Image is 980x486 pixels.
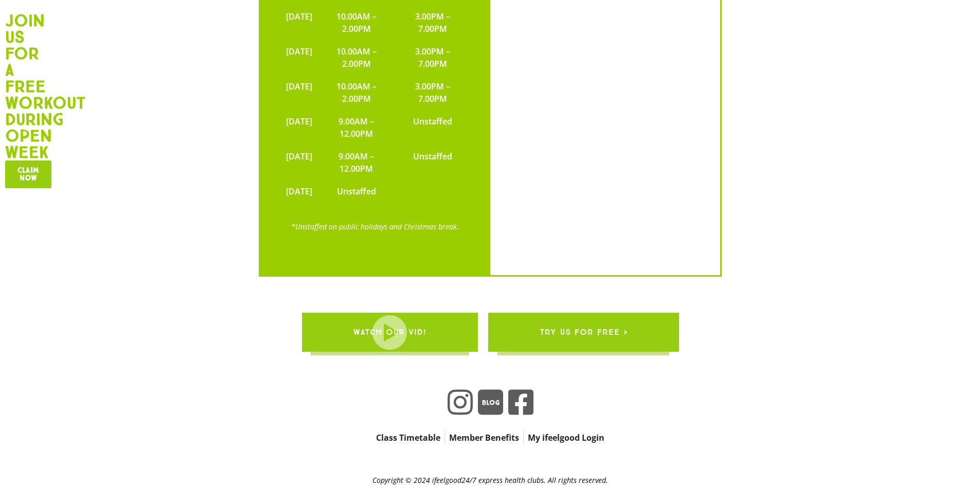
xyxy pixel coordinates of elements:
[281,75,317,110] td: [DATE]
[281,145,317,180] td: [DATE]
[396,5,469,40] td: 3.00PM – 7.00PM
[317,110,396,145] td: 9.00AM – 12.00PM
[317,180,396,203] td: Unstaffed
[445,430,523,445] a: Member Benefits
[317,145,396,180] td: 9.00AM – 12.00PM
[396,110,469,145] td: Unstaffed
[281,180,317,203] td: [DATE]
[315,430,665,445] nav: apbct__label_id__gravity_form
[488,313,679,352] a: try us for free >
[317,5,396,40] td: 10.00AM – 2.00PM
[17,167,39,182] span: Claim now
[524,430,609,445] a: My ifeelgood Login
[5,160,51,188] a: Claim now
[291,222,459,231] a: *Unstaffed on public holidays and Christmas break.
[317,75,396,110] td: 10.00AM – 2.00PM
[353,318,426,347] span: WATCH OUR VID!
[301,313,477,352] a: WATCH OUR VID!
[396,75,469,110] td: 3.00PM – 7.00PM
[372,430,444,445] a: Class Timetable
[5,12,46,160] h2: Join us for a free workout during open week
[396,145,469,180] td: Unstaffed
[281,5,317,40] td: [DATE]
[317,40,396,75] td: 10.00AM – 2.00PM
[281,40,317,75] td: [DATE]
[539,318,627,347] span: try us for free >
[396,40,469,75] td: 3.00PM – 7.00PM
[281,110,317,145] td: [DATE]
